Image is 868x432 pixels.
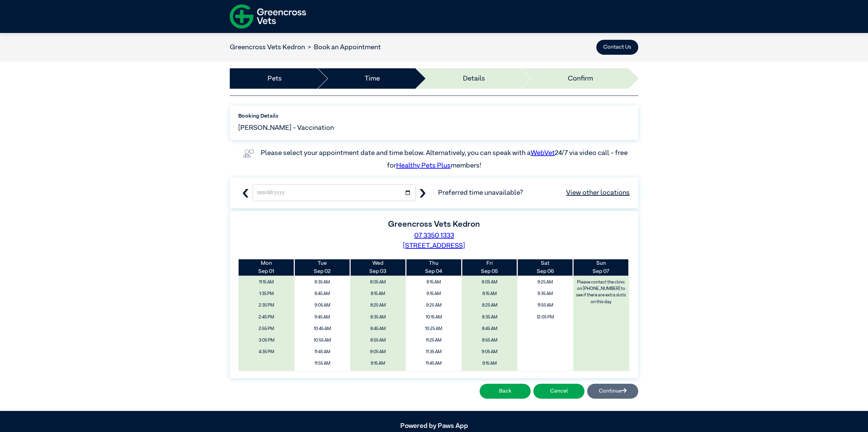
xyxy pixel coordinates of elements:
span: 9:15 AM [353,359,404,368]
span: 11:55 AM [520,300,571,310]
button: Cancel [533,384,584,399]
span: 12:05 PM [520,312,571,322]
span: 2:35 PM [241,300,292,310]
th: Sep 07 [573,259,629,276]
span: 10:55 AM [297,335,348,345]
span: 8:55 AM [464,335,515,345]
label: Greencross Vets Kedron [388,220,480,228]
li: Book an Appointment [305,42,381,52]
label: Please contact the clinic on [PHONE_NUMBER] to see if there are extra slots on this day [574,277,628,307]
span: 10:15 AM [408,312,459,322]
span: 9:05 AM [353,347,404,357]
button: Back [480,384,531,399]
span: 8:05 AM [464,277,515,287]
img: f-logo [230,2,306,31]
label: Booking Details [238,112,630,120]
a: 07 3350 1333 [414,232,454,239]
a: WebVet [531,150,555,156]
span: 9:05 AM [464,347,515,357]
span: 9:25 AM [520,277,571,287]
th: Sep 04 [406,259,462,276]
span: 11:45 AM [297,347,348,357]
span: 9:25 AM [464,370,515,380]
span: 8:15 AM [464,289,515,299]
span: 8:55 AM [353,335,404,345]
button: Contact Us [596,40,638,55]
span: 8:45 AM [297,289,348,299]
span: [PERSON_NAME] - Vaccination [238,123,334,133]
span: 11:55 AM [297,359,348,368]
span: 9:45 AM [297,312,348,322]
h5: Powered by Paws App [230,422,638,430]
span: 9:25 AM [408,300,459,310]
a: Pets [268,73,282,84]
span: 9:15 AM [408,289,459,299]
span: 8:35 AM [464,312,515,322]
label: Please select your appointment date and time below. Alternatively, you can speak with a 24/7 via ... [261,150,629,169]
th: Sep 03 [350,259,406,276]
span: 1:35 PM [241,289,292,299]
a: View other locations [566,188,630,198]
span: 11:55 AM [408,370,459,380]
span: 3:05 PM [241,335,292,345]
span: 10:25 AM [408,324,459,334]
span: 8:25 AM [464,300,515,310]
span: 2:55 PM [241,324,292,334]
span: 12:05 PM [297,370,348,380]
span: 8:05 AM [353,277,404,287]
span: 9:05 AM [297,300,348,310]
span: Preferred time unavailable? [438,188,630,198]
span: 4:35 PM [241,347,292,357]
span: 8:35 AM [297,277,348,287]
span: 9:25 AM [353,370,404,380]
a: Greencross Vets Kedron [230,44,305,51]
th: Sep 05 [462,259,517,276]
img: vet [240,147,257,160]
a: Time [365,73,380,84]
span: 8:15 AM [408,277,459,287]
span: 2:45 PM [241,312,292,322]
span: 8:45 AM [353,324,404,334]
span: 8:25 AM [353,300,404,310]
span: 8:15 AM [353,289,404,299]
span: 8:45 AM [464,324,515,334]
span: 9:35 AM [520,289,571,299]
span: 10:45 AM [297,324,348,334]
nav: breadcrumb [230,42,381,52]
th: Sep 02 [294,259,350,276]
th: Sep 06 [517,259,573,276]
span: 8:35 AM [353,312,404,322]
th: Sep 01 [239,259,294,276]
span: 11:45 AM [408,359,459,368]
span: 11:25 AM [408,335,459,345]
span: 11:15 AM [241,277,292,287]
a: Healthy Pets Plus [396,162,451,169]
a: [STREET_ADDRESS] [403,242,465,249]
span: 9:15 AM [464,359,515,368]
span: 11:35 AM [408,347,459,357]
